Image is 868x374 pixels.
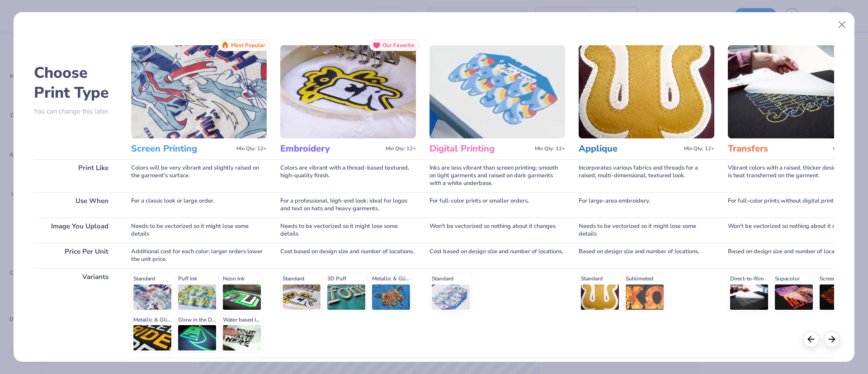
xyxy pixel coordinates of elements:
[728,143,830,155] h3: Transfers
[236,146,267,152] span: Min Qty: 12+
[429,218,565,243] div: Won't be vectorized so nothing about it changes
[34,63,118,103] h2: Choose Print Type
[382,42,415,48] span: Our Favorite
[34,159,118,192] div: Print Like
[579,45,714,138] img: Applique
[579,192,714,218] div: For large-area embroidery.
[131,243,267,268] div: Additional cost for each color; larger orders lower the unit price.
[684,146,714,152] span: Min Qty: 12+
[131,159,267,192] div: Colors will be very vibrant and slightly raised on the garment's surface.
[579,243,714,268] div: Based on design size and number of locations.
[429,143,531,155] h3: Digital Printing
[280,45,416,138] img: Embroidery
[131,218,267,243] div: Needs to be vectorized so it might lose some details
[429,45,565,138] img: Digital Printing
[231,42,265,48] span: Most Popular
[728,159,863,192] div: Vibrant colors with a raised, thicker design since it is heat transferred on the garment.
[280,159,416,192] div: Colors are vibrant with a thread-based textured, high-quality finish.
[386,146,416,152] span: Min Qty: 12+
[280,243,416,268] div: Cost based on design size and number of locations.
[834,16,851,33] button: Close
[535,146,565,152] span: Min Qty: 12+
[280,218,416,243] div: Needs to be vectorized so it might lose some details
[34,192,118,218] div: Use When
[280,192,416,218] div: For a professional, high-end look; ideal for logos and text on hats and heavy garments.
[34,243,118,268] div: Price Per Unit
[579,159,714,192] div: Incorporates various fabrics and threads for a raised, multi-dimensional, textured look.
[429,243,565,268] div: Cost based on design size and number of locations.
[34,108,118,115] p: You can change this later.
[131,192,267,218] div: For a classic look or large order.
[429,159,565,192] div: Inks are less vibrant than screen printing; smooth on light garments and raised on dark garments ...
[579,143,680,155] h3: Applique
[728,45,863,138] img: Transfers
[579,218,714,243] div: Needs to be vectorized so it might lose some details
[728,218,863,243] div: Won't be vectorized so nothing about it changes
[728,192,863,218] div: For full-color prints without digital printing.
[34,268,118,358] div: Variants
[429,192,565,218] div: For full-color prints or smaller orders.
[131,143,233,155] h3: Screen Printing
[34,218,118,243] div: Image You Upload
[833,146,863,152] span: Min Qty: 12+
[728,243,863,268] div: Based on design size and number of locations.
[131,45,267,138] img: Screen Printing
[280,143,382,155] h3: Embroidery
